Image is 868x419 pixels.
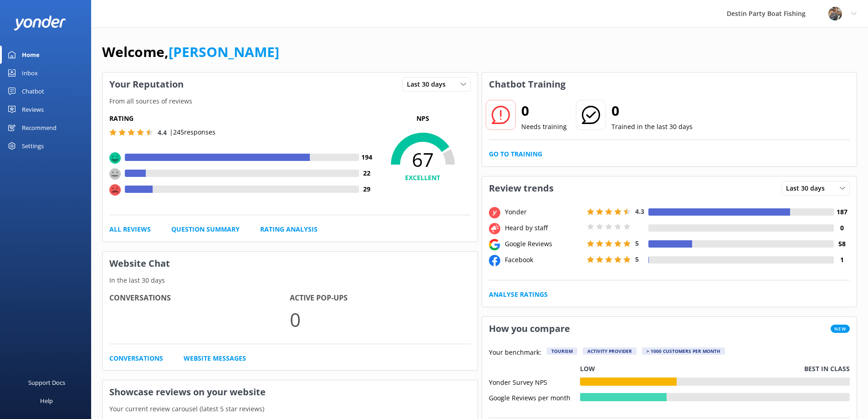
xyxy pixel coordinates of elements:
span: Last 30 days [407,79,451,89]
h4: 58 [834,239,850,249]
h3: Review trends [482,176,560,200]
h4: EXCELLENT [375,173,471,183]
div: Help [40,392,53,410]
a: Analyse Ratings [489,290,548,300]
a: Go to Training [489,149,542,159]
div: Facebook [503,255,585,265]
a: [PERSON_NAME] [169,42,279,61]
p: Needs training [521,122,567,132]
a: Website Messages [184,353,246,363]
span: 67 [375,148,471,171]
h4: 22 [359,168,375,178]
h2: 0 [521,100,567,122]
div: Recommend [22,119,56,137]
div: Settings [22,137,44,155]
p: In the last 30 days [103,275,478,285]
span: Last 30 days [786,183,830,193]
span: 4.4 [158,128,167,137]
div: Reviews [22,100,44,119]
img: yonder-white-logo.png [14,16,66,31]
p: Low [580,364,595,374]
p: NPS [375,114,471,124]
p: Your current review carousel (latest 5 star reviews) [103,404,478,414]
p: | 245 responses [169,127,216,137]
h4: 194 [359,152,375,162]
span: New [831,325,850,333]
img: 250-1666038197.jpg [828,7,842,21]
p: Trained in the last 30 days [611,122,693,132]
h4: 29 [359,184,375,194]
h1: Welcome, [102,41,279,63]
h3: Chatbot Training [482,72,572,96]
a: Rating Analysis [260,224,318,234]
div: Chatbot [22,82,44,100]
h4: Conversations [109,292,290,304]
h4: 0 [834,223,850,233]
span: 5 [635,239,639,248]
div: Yonder [503,207,585,217]
a: Conversations [109,353,163,363]
h3: Your Reputation [103,72,190,96]
div: Heard by staff [503,223,585,233]
div: Activity Provider [583,347,637,355]
h4: 187 [834,207,850,217]
h3: Showcase reviews on your website [103,380,478,404]
div: Yonder Survey NPS [489,378,580,386]
h4: 1 [834,255,850,265]
a: Question Summary [171,224,240,234]
h3: Website Chat [103,252,478,275]
span: 4.3 [635,207,644,216]
div: Google Reviews [503,239,585,249]
p: Best in class [804,364,850,374]
div: > 1000 customers per month [642,347,725,355]
a: All Reviews [109,224,151,234]
div: Home [22,46,40,64]
h2: 0 [611,100,693,122]
div: Inbox [22,64,38,82]
h4: Active Pop-ups [290,292,470,304]
div: Support Docs [28,373,65,392]
h5: Rating [109,114,375,124]
div: Tourism [547,347,577,355]
p: 0 [290,304,470,335]
span: 5 [635,255,639,264]
h3: How you compare [482,317,577,341]
div: Google Reviews per month [489,393,580,401]
p: From all sources of reviews [103,96,478,106]
p: Your benchmark: [489,347,541,358]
